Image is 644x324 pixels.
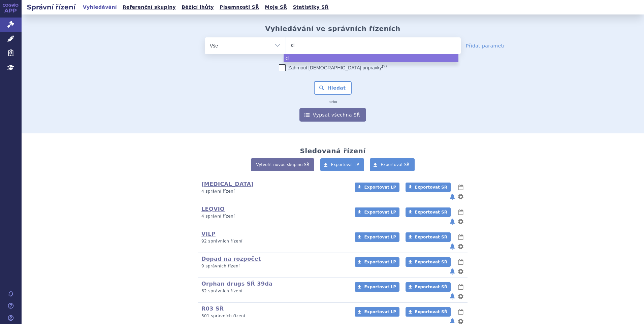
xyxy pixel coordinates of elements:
[331,162,359,167] span: Exportovat LP
[406,257,451,267] a: Exportovat SŘ
[201,313,346,319] p: 501 správních řízení
[355,207,399,217] a: Exportovat LP
[364,285,396,289] span: Exportovat LP
[457,208,464,216] button: lhůty
[381,162,410,167] span: Exportovat SŘ
[201,231,216,237] a: VILP
[406,183,451,192] a: Exportovat SŘ
[457,193,464,201] button: nastavení
[457,258,464,266] button: lhůty
[457,308,464,316] button: lhůty
[355,282,399,292] a: Exportovat LP
[406,282,451,292] a: Exportovat SŘ
[364,210,396,215] span: Exportovat LP
[279,64,387,71] label: Zahrnout [DEMOGRAPHIC_DATA] přípravky
[415,260,447,264] span: Exportovat SŘ
[406,207,451,217] a: Exportovat SŘ
[415,210,447,215] span: Exportovat SŘ
[457,292,464,300] button: nastavení
[265,25,400,33] h2: Vyhledávání ve správních řízeních
[457,283,464,291] button: lhůty
[370,158,415,171] a: Exportovat SŘ
[218,3,261,12] a: Písemnosti SŘ
[201,181,254,187] a: [MEDICAL_DATA]
[355,307,399,317] a: Exportovat LP
[415,185,447,190] span: Exportovat SŘ
[201,263,346,269] p: 9 správních řízení
[382,64,387,68] abbr: (?)
[457,233,464,241] button: lhůty
[201,206,225,212] a: LEQVIO
[406,307,451,317] a: Exportovat SŘ
[449,267,456,276] button: notifikace
[263,3,289,12] a: Moje SŘ
[300,147,365,155] h2: Sledovaná řízení
[121,3,178,12] a: Referenční skupiny
[180,3,216,12] a: Běžící lhůty
[457,218,464,226] button: nastavení
[364,310,396,314] span: Exportovat LP
[251,158,314,171] a: Vytvořit novou skupinu SŘ
[284,54,458,62] li: ci
[457,183,464,191] button: lhůty
[325,100,341,104] i: nebo
[415,285,447,289] span: Exportovat SŘ
[364,260,396,264] span: Exportovat LP
[466,42,505,49] a: Přidat parametr
[449,218,456,226] button: notifikace
[201,305,224,312] a: R03 SŘ
[457,267,464,276] button: nastavení
[201,189,346,194] p: 4 správní řízení
[201,256,261,262] a: Dopad na rozpočet
[299,108,366,122] a: Vypsat všechna SŘ
[449,242,456,251] button: notifikace
[355,183,399,192] a: Exportovat LP
[457,242,464,251] button: nastavení
[201,214,346,219] p: 4 správní řízení
[406,232,451,242] a: Exportovat SŘ
[81,3,119,12] a: Vyhledávání
[449,193,456,201] button: notifikace
[355,257,399,267] a: Exportovat LP
[320,158,364,171] a: Exportovat LP
[355,232,399,242] a: Exportovat LP
[314,81,352,95] button: Hledat
[449,292,456,300] button: notifikace
[291,3,330,12] a: Statistiky SŘ
[364,185,396,190] span: Exportovat LP
[22,2,81,12] h2: Správní řízení
[201,288,346,294] p: 62 správních řízení
[364,235,396,239] span: Exportovat LP
[415,235,447,239] span: Exportovat SŘ
[415,310,447,314] span: Exportovat SŘ
[201,281,272,287] a: Orphan drugs SŘ 39da
[201,238,346,244] p: 92 správních řízení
